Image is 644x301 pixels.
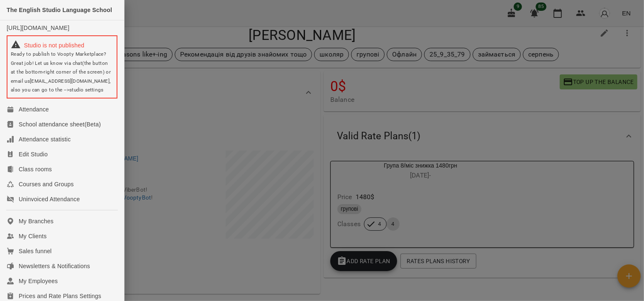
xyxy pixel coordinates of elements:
div: My Employees [19,277,58,285]
div: Studio is not published [11,39,113,49]
span: Ready to publish to Voopty Marketplace? Great job! Let us know via chat(the button at the bottom-... [11,51,111,93]
div: Courses and Groups [19,180,74,188]
div: Uninvoiced Attendance [19,195,80,203]
div: Attendance [19,105,49,113]
div: Edit Studio [19,150,48,158]
div: Sales funnel [19,247,51,255]
a: [EMAIL_ADDRESS][DOMAIN_NAME] [30,78,110,84]
span: The English Studio Language School [7,7,112,13]
div: My Branches [19,217,54,225]
div: Prices and Rate Plans Settings [19,292,101,300]
div: School attendance sheet(Beta) [19,120,101,128]
div: My Clients [19,232,46,240]
a: studio settings [69,87,103,93]
div: Newsletters & Notifications [19,262,90,270]
div: Class rooms [19,165,52,173]
a: [URL][DOMAIN_NAME] [7,25,69,31]
div: Attendance statistic [19,135,71,143]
